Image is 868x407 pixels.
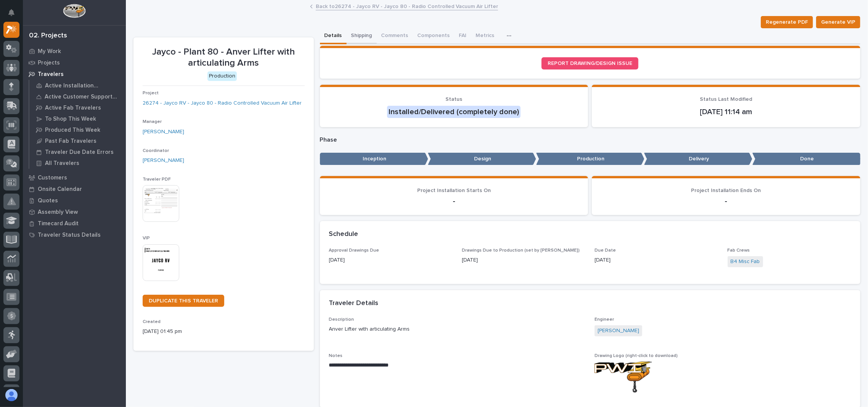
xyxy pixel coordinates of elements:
button: FAI [455,28,471,44]
a: My Work [23,45,126,57]
button: users-avatar [3,387,19,403]
p: Customers [38,174,67,181]
button: Notifications [3,5,19,21]
img: tEb57KTnLKbEOQP4OANJGF9MlPQRU4GisNwI8NQLjZw [595,362,652,392]
span: Generate VIP [821,18,855,27]
span: Regenerate PDF [766,18,808,27]
p: My Work [38,48,61,55]
a: Back to26274 - Jayco RV - Jayco 80 - Radio Controlled Vacuum Air Lifter [316,2,498,10]
img: Workspace Logo [63,4,85,18]
p: Assembly View [38,209,78,216]
div: Notifications [10,9,19,21]
span: Description [329,317,354,322]
p: Design [428,153,536,165]
p: - [601,197,851,206]
p: Active Installation Travelers [45,82,120,89]
button: Regenerate PDF [761,16,813,28]
a: Active Customer Support Travelers [29,91,126,102]
a: Traveler Due Date Errors [29,147,126,157]
a: Active Installation Travelers [29,80,126,91]
p: [DATE] 01:45 pm [143,328,305,336]
a: Produced This Week [29,124,126,135]
button: Components [413,28,455,44]
a: To Shop This Week [29,113,126,124]
a: Travelers [23,68,126,80]
span: DUPLICATE THIS TRAVELER [149,298,218,304]
button: Metrics [471,28,499,44]
span: Traveler PDF [143,177,171,182]
p: Traveler Due Date Errors [45,149,114,156]
span: Project Installation Starts On [417,188,491,193]
p: Quotes [38,197,58,204]
p: [DATE] 11:14 am [601,107,851,116]
span: Status Last Modified [700,97,752,102]
h2: Traveler Details [329,299,379,308]
a: B4 Misc Fab [731,258,760,266]
p: Produced This Week [45,127,100,134]
p: Anver Lifter with articulating Arms [329,325,586,333]
h2: Schedule [329,230,358,239]
p: Active Customer Support Travelers [45,94,120,100]
a: 26274 - Jayco RV - Jayco 80 - Radio Controlled Vacuum Air Lifter [143,99,302,107]
p: Done [752,153,861,165]
p: Travelers [38,71,64,78]
a: [PERSON_NAME] [598,327,639,335]
a: Timecard Audit [23,218,126,229]
span: Status [445,97,462,102]
span: Due Date [595,248,616,253]
p: Phase [320,136,861,144]
button: Details [320,28,347,44]
span: REPORT DRAWING/DESIGN ISSUE [548,61,632,66]
p: Active Fab Travelers [45,105,101,111]
span: Drawings Due to Production (set by [PERSON_NAME]) [462,248,580,253]
span: Created [143,320,161,324]
p: [DATE] [462,256,585,264]
div: 02. Projects [29,32,67,40]
span: Notes [329,354,343,358]
p: Past Fab Travelers [45,138,96,145]
p: Projects [38,60,60,66]
p: Inception [320,153,428,165]
a: [PERSON_NAME] [143,128,184,136]
a: Customers [23,172,126,183]
button: Comments [377,28,413,44]
a: REPORT DRAWING/DESIGN ISSUE [542,57,638,69]
span: VIP [143,236,150,241]
span: Manager [143,120,162,124]
p: To Shop This Week [45,116,96,123]
a: Traveler Status Details [23,229,126,241]
a: Onsite Calendar [23,183,126,195]
span: Approval Drawings Due [329,248,379,253]
span: Engineer [595,317,614,322]
p: Delivery [644,153,752,165]
span: Drawing Logo (right-click to download) [595,354,678,358]
span: Coordinator [143,149,169,153]
span: Project [143,91,159,95]
a: Projects [23,57,126,68]
button: Shipping [347,28,377,44]
p: Traveler Status Details [38,232,101,239]
span: Project Installation Ends On [691,188,761,193]
a: Quotes [23,195,126,206]
a: All Travelers [29,158,126,168]
div: Installed/Delivered (completely done) [387,106,521,118]
a: Active Fab Travelers [29,102,126,113]
button: Generate VIP [816,16,860,28]
p: Jayco - Plant 80 - Anver Lifter with articulating Arms [143,47,305,69]
a: DUPLICATE THIS TRAVELER [143,295,224,307]
p: [DATE] [595,256,718,264]
p: Production [536,153,645,165]
p: All Travelers [45,160,79,167]
p: Onsite Calendar [38,186,82,193]
div: Production [207,71,237,81]
a: Assembly View [23,206,126,218]
span: Fab Crews [728,248,750,253]
p: [DATE] [329,256,453,264]
p: Timecard Audit [38,220,79,227]
a: Past Fab Travelers [29,136,126,146]
a: [PERSON_NAME] [143,157,184,165]
p: - [329,197,579,206]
